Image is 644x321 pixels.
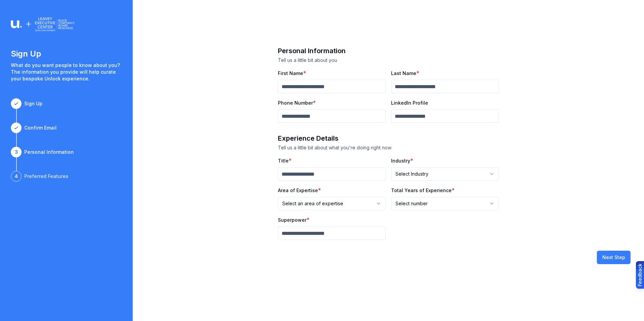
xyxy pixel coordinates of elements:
div: 3 [11,147,22,157]
h2: Personal Information [278,46,499,56]
div: Feedback [637,263,643,286]
label: Industry [391,158,410,164]
div: Confirm Email [24,124,57,131]
div: Preferred Features [24,173,68,180]
div: Personal Information [24,149,74,155]
label: Area of Expertise [278,187,318,193]
label: Phone Number [278,100,313,106]
label: First Name [278,70,303,76]
div: 4 [11,171,22,182]
p: Tell us a little bit about you [278,57,499,64]
label: Total Years of Experience [391,187,452,193]
p: Tell us a little bit about what you're doing right now [278,144,499,151]
label: Superpower [278,217,307,223]
label: LinkedIn Profile [391,100,428,106]
label: Title [278,158,289,164]
label: Last Name [391,70,416,76]
div: Sign Up [24,100,42,107]
button: Next Step [597,251,631,264]
button: Provide feedback [636,261,644,289]
img: Logo [11,16,74,32]
h1: Sign Up [11,48,122,59]
h2: Experience Details [278,134,499,143]
p: What do you want people to know about you? The information you provide will help curate your besp... [11,62,122,82]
